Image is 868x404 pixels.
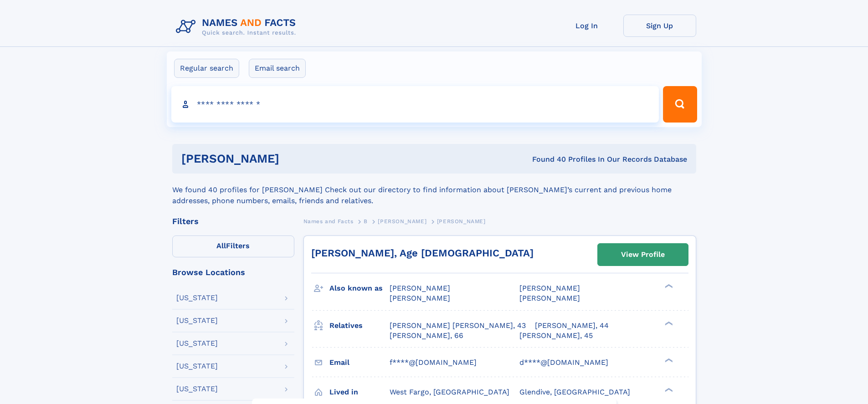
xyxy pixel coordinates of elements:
span: [PERSON_NAME] [390,294,450,302]
img: Logo Names and Facts [172,15,303,39]
span: [PERSON_NAME] [519,294,580,302]
span: Glendive, [GEOGRAPHIC_DATA] [519,388,630,396]
div: [US_STATE] [176,363,218,370]
div: We found 40 profiles for [PERSON_NAME] Check out our directory to find information about [PERSON_... [172,174,696,206]
a: Sign Up [623,15,696,37]
a: [PERSON_NAME] [PERSON_NAME], 43 [390,321,526,331]
span: [PERSON_NAME] [378,218,426,225]
h3: Also known as [329,281,390,296]
div: [US_STATE] [176,340,218,347]
label: Email search [249,59,306,78]
div: ❯ [663,283,673,289]
a: View Profile [598,244,688,266]
a: [PERSON_NAME], 66 [390,331,463,341]
div: View Profile [621,244,665,265]
a: Log In [550,15,623,37]
div: Found 40 Profiles In Our Records Database [406,154,687,164]
span: [PERSON_NAME] [437,218,486,225]
span: [PERSON_NAME] [519,284,580,292]
a: [PERSON_NAME], Age [DEMOGRAPHIC_DATA] [311,247,534,259]
h3: Email [329,355,390,370]
div: [US_STATE] [176,317,218,324]
div: ❯ [663,387,673,393]
span: [PERSON_NAME] [390,284,450,292]
div: [US_STATE] [176,294,218,302]
input: search input [171,86,659,123]
div: Browse Locations [172,268,294,276]
div: [US_STATE] [176,385,218,393]
span: All [216,241,226,250]
label: Regular search [174,59,239,78]
h1: [PERSON_NAME] [181,153,406,164]
span: B [364,218,368,225]
a: [PERSON_NAME] [378,215,426,227]
a: Names and Facts [303,215,354,227]
div: ❯ [663,357,673,363]
button: Search Button [663,86,697,123]
a: [PERSON_NAME], 45 [519,331,593,341]
a: [PERSON_NAME], 44 [535,321,609,331]
label: Filters [172,235,294,257]
div: ❯ [663,320,673,326]
h3: Relatives [329,318,390,333]
div: Filters [172,217,294,225]
span: West Fargo, [GEOGRAPHIC_DATA] [390,388,509,396]
a: B [364,215,368,227]
h3: Lived in [329,384,390,400]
